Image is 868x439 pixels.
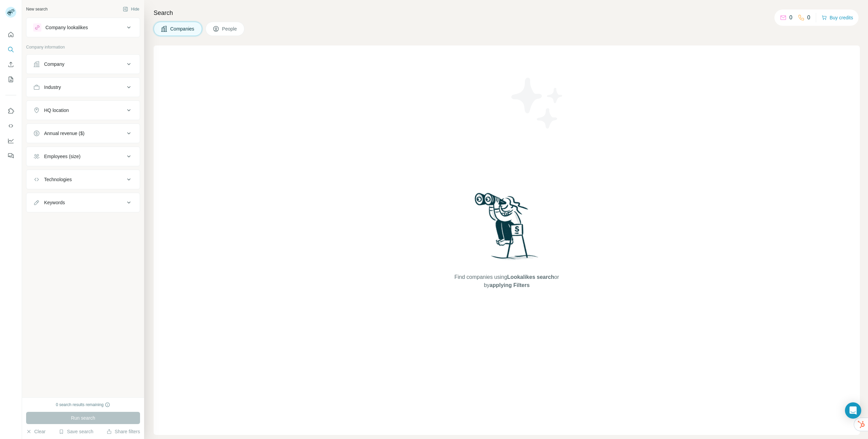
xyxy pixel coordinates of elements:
button: Feedback [5,150,16,162]
div: Open Intercom Messenger [845,402,861,419]
button: Use Surfe on LinkedIn [5,105,16,117]
div: Employees (size) [44,153,80,160]
div: HQ location [44,107,69,114]
span: Lookalikes search [507,274,554,280]
span: Find companies using or by [452,273,561,289]
img: Surfe Illustration - Stars [507,73,568,134]
button: Hide [118,4,144,14]
button: Quick start [5,28,16,41]
button: Share filters [106,428,140,435]
button: Industry [26,79,140,95]
button: Search [5,43,16,56]
div: New search [26,6,47,12]
button: Keywords [26,194,140,211]
button: Employees (size) [26,148,140,165]
button: HQ location [26,102,140,118]
span: People [222,25,238,32]
h4: Search [154,8,860,18]
button: Technologies [26,171,140,188]
span: Companies [170,25,195,32]
p: Company information [26,44,140,50]
button: Company lookalikes [26,19,140,36]
div: 0 search results remaining [56,402,111,408]
button: Clear [26,428,45,435]
div: Keywords [44,199,65,206]
div: Company lookalikes [45,24,88,31]
button: Enrich CSV [5,58,16,71]
img: Surfe Illustration - Woman searching with binoculars [472,191,542,267]
p: 0 [789,14,792,22]
button: Use Surfe API [5,120,16,132]
button: Buy credits [822,13,853,22]
div: Company [44,61,64,68]
button: Annual revenue ($) [26,125,140,141]
div: Industry [44,84,61,91]
button: My lists [5,73,16,85]
div: Technologies [44,176,72,183]
button: Dashboard [5,135,16,147]
div: Annual revenue ($) [44,130,84,137]
span: applying Filters [490,282,530,288]
button: Save search [59,428,93,435]
button: Company [26,56,140,72]
p: 0 [807,14,810,22]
